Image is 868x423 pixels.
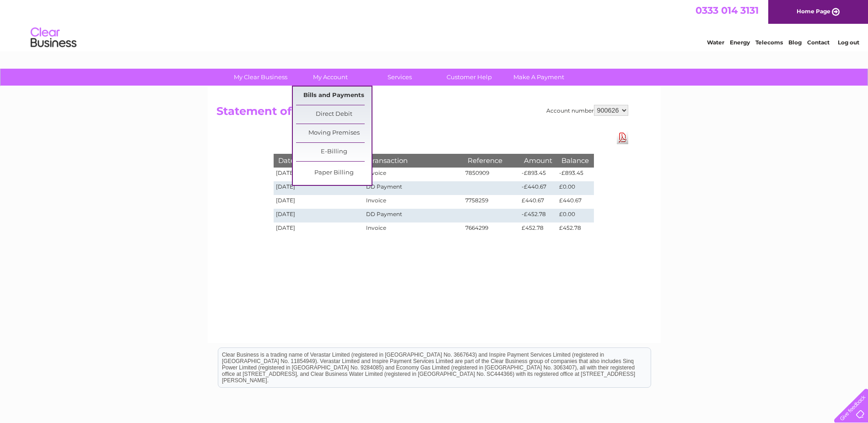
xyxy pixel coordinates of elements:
td: 7664299 [463,222,520,236]
a: Services [362,69,437,86]
td: DD Payment [364,181,463,195]
td: £452.78 [557,222,593,236]
a: Contact [807,39,830,46]
img: logo.png [30,24,77,52]
td: £440.67 [557,195,593,209]
td: 7758259 [463,195,520,209]
td: [DATE] [274,168,364,181]
th: Reference [463,154,520,167]
td: Invoice [364,195,463,209]
td: [DATE] [274,209,364,222]
a: Make A Payment [501,69,577,86]
a: Water [707,39,724,46]
a: Customer Help [431,69,507,86]
td: Invoice [364,222,463,236]
td: DD Payment [364,209,463,222]
a: Paper Billing [296,164,372,182]
a: Energy [730,39,750,46]
a: My Account [292,69,368,86]
th: Date [274,154,364,167]
a: 0333 014 3131 [695,5,759,16]
td: -£893.45 [557,168,593,181]
h2: Statement of Accounts [216,105,628,122]
a: E-Billing [296,143,372,161]
td: £0.00 [557,209,593,222]
th: Amount [519,154,557,167]
td: [DATE] [274,222,364,236]
td: £452.78 [519,222,557,236]
td: Invoice [364,168,463,181]
td: £0.00 [557,181,593,195]
div: Account number [546,105,628,116]
a: Log out [838,39,859,46]
a: Telecoms [755,39,783,46]
a: Direct Debit [296,105,372,124]
div: Clear Business is a trading name of Verastar Limited (registered in [GEOGRAPHIC_DATA] No. 3667643... [218,5,651,44]
td: -£452.78 [519,209,557,222]
td: [DATE] [274,195,364,209]
a: Download Pdf [617,131,628,144]
a: My Clear Business [223,69,298,86]
td: -£893.45 [519,168,557,181]
th: Balance [557,154,593,167]
a: Bills and Payments [296,87,372,105]
a: Moving Premises [296,124,372,142]
td: £440.67 [519,195,557,209]
td: -£440.67 [519,181,557,195]
th: Transaction [364,154,463,167]
td: [DATE] [274,181,364,195]
a: Blog [788,39,802,46]
td: 7850909 [463,168,520,181]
